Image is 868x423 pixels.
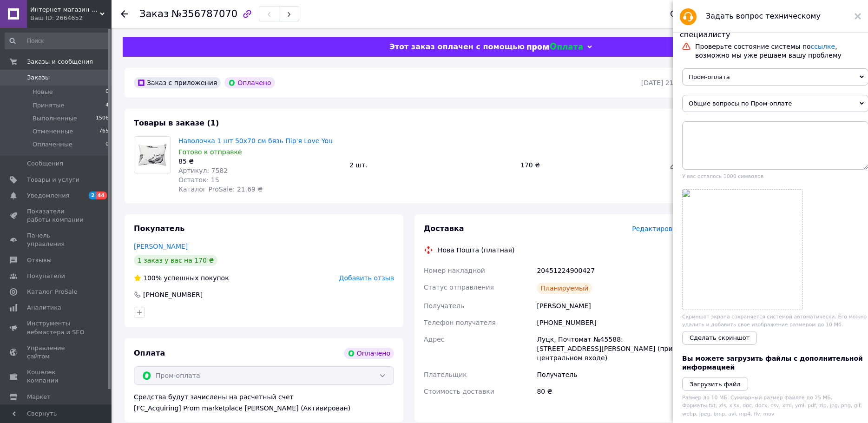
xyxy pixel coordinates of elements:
[682,173,763,179] span: У вас осталось 1000 символов
[27,393,51,401] span: Маркет
[134,392,394,413] div: Средства будут зачислены на расчетный счет
[30,6,100,14] span: Интернет-магазин штор, солнцезащитных систем, обоев, текстиля для дома и ковров LUXURY-HOME
[535,297,686,314] div: [PERSON_NAME]
[682,331,757,345] button: Сделать скриншот
[665,156,684,174] a: Редактировать
[134,255,217,266] div: 1 заказ у вас на 170 ₴
[142,290,204,299] div: [PHONE_NUMBER]
[89,192,96,199] span: 2
[96,114,109,123] span: 1506
[27,231,86,248] span: Панель управления
[178,176,219,184] span: Остаток: 15
[27,344,86,361] span: Управление сайтом
[96,192,107,199] span: 44
[682,355,863,371] span: Вы можете загрузить файлы с дополнительной информацией
[30,14,112,22] div: Ваш ID: 2664652
[178,157,342,166] div: 85 ₴
[27,73,50,82] span: Заказы
[535,331,686,366] div: Луцк, Почтомат №45588: [STREET_ADDRESS][PERSON_NAME] (при центральном входе)
[27,288,77,296] span: Каталог ProSale
[5,33,110,49] input: Поиск
[535,314,686,331] div: [PHONE_NUMBER]
[178,185,263,193] span: Каталог ProSale: 21.69 ₴
[27,272,65,280] span: Покупатели
[682,314,867,328] span: Скриншот экрана сохраняется системой автоматически. Его можно удалить и добавить свое изображение...
[535,262,686,279] div: 20451224900427
[670,9,732,19] div: Статус заказа
[178,137,333,145] a: Наволочка 1 шт 50x70 см бязь Пір'я Love You
[134,137,171,173] img: Наволочка 1 шт 50x70 см бязь Пір'я Love You
[121,9,128,19] div: Вернуться назад
[27,58,93,66] span: Заказы и сообщения
[33,101,65,110] span: Принятые
[178,167,228,174] span: Артикул: 7582
[105,140,109,149] span: 0
[389,42,525,51] span: Этот заказ оплачен с помощью
[424,224,464,233] span: Доставка
[134,273,229,283] div: успешных покупок
[690,381,741,388] i: Загрузить файл
[424,336,444,343] span: Адрес
[535,366,686,383] div: Получатель
[537,283,592,294] div: Планируемый
[27,319,86,336] span: Инструменты вебмастера и SEO
[424,388,494,395] span: Стоимость доставки
[346,159,517,172] div: 2 шт.
[178,148,242,156] span: Готово к отправке
[641,79,684,86] time: [DATE] 21:45
[632,225,684,232] span: Редактировать
[424,319,496,326] span: Телефон получателя
[424,302,464,310] span: Получатель
[517,159,662,172] div: 170 ₴
[33,127,73,136] span: Отмененные
[33,114,77,123] span: Выполненные
[682,395,862,417] span: Размер до 10 МБ. Суммарный размер файлов до 25 МБ. Форматы: txt, xls, xlsx, doc, docx, csv, xml, ...
[27,207,86,224] span: Показатели работы компании
[105,101,109,110] span: 4
[134,243,188,250] a: [PERSON_NAME]
[33,140,72,149] span: Оплаченные
[134,77,221,88] div: Заказ с приложения
[535,383,686,400] div: 80 ₴
[134,224,184,233] span: Покупатель
[424,267,485,274] span: Номер накладной
[344,348,394,359] div: Оплачено
[27,368,86,385] span: Кошелек компании
[134,403,394,413] div: [FC_Acquiring] Prom marketplace [PERSON_NAME] (Активирован)
[105,88,109,96] span: 0
[143,274,162,282] span: 100%
[339,274,394,282] span: Добавить отзыв
[224,77,275,88] div: Оплачено
[27,256,52,264] span: Отзывы
[27,304,61,312] span: Аналитика
[27,159,63,168] span: Сообщения
[682,377,748,391] button: Загрузить файл
[171,8,237,20] span: №356787070
[33,88,53,96] span: Новые
[527,43,583,52] img: evopay logo
[139,8,169,20] span: Заказ
[424,284,494,291] span: Статус отправления
[811,43,835,50] a: ссылке
[27,192,69,200] span: Уведомления
[27,176,79,184] span: Товары и услуги
[424,371,467,378] span: Плательщик
[435,245,517,255] div: Нова Пошта (платная)
[134,349,165,357] span: Оплата
[683,190,802,310] a: Screenshot.png
[690,334,750,341] span: Сделать скриншот
[134,119,219,127] span: Товары в заказе (1)
[99,127,109,136] span: 765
